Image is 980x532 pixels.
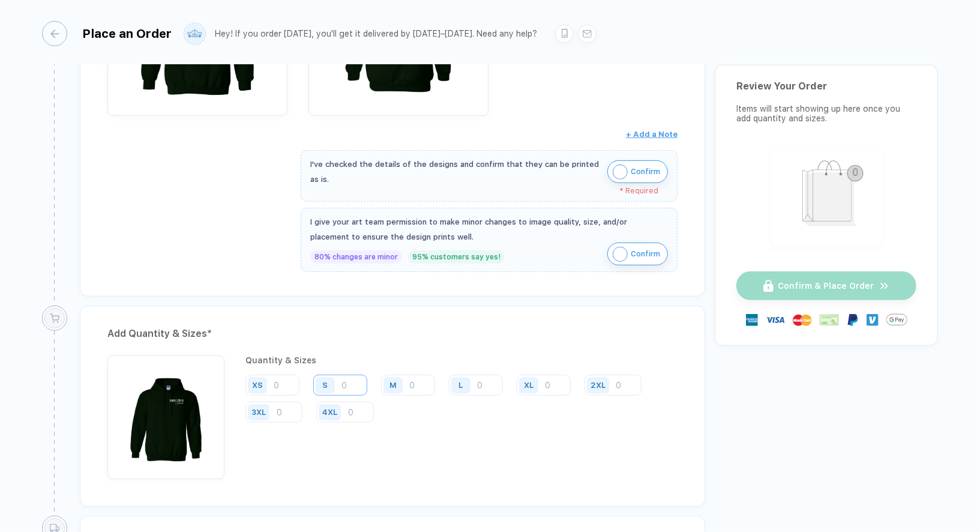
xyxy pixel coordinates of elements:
[459,381,463,390] div: L
[113,361,218,467] img: ab003320-34a5-46b0-b14a-cbd5b02ff0c5_nt_front_1759520221409.jpg
[252,381,263,390] div: XS
[631,244,660,264] span: Confirm
[310,157,601,187] div: I've checked the details of the designs and confirm that they can be printed as is.
[524,381,534,390] div: XL
[626,125,678,144] button: + Add a Note
[607,160,668,183] button: iconConfirm
[408,250,505,264] div: 95% customers say yes!
[746,314,758,326] img: express
[184,23,205,44] img: user profile
[245,355,678,365] div: Quantity & Sizes
[867,314,879,326] img: Venmo
[310,214,668,244] div: I give your art team permission to make minor changes to image quality, size, and/or placement to...
[591,381,606,390] div: 2XL
[215,29,537,39] div: Hey! If you order [DATE], you'll get it delivered by [DATE]–[DATE]. Need any help?
[613,247,628,262] img: icon
[736,104,916,123] div: Items will start showing up here once you add quantity and sizes.
[322,408,337,417] div: 4XL
[107,324,678,343] div: Add Quantity & Sizes
[766,310,785,330] img: visa
[631,162,660,181] span: Confirm
[886,309,907,330] img: GPay
[847,314,859,326] img: Paypal
[793,310,812,330] img: master-card
[820,314,839,326] img: cheque
[626,130,678,139] span: + Add a Note
[82,26,172,41] div: Place an Order
[310,250,402,264] div: 80% changes are minor
[736,80,916,92] div: Review Your Order
[310,187,658,195] div: * Required
[389,381,397,390] div: M
[323,381,328,390] div: S
[777,153,876,240] img: shopping_bag.png
[251,408,266,417] div: 3XL
[613,165,628,180] img: icon
[607,243,668,265] button: iconConfirm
